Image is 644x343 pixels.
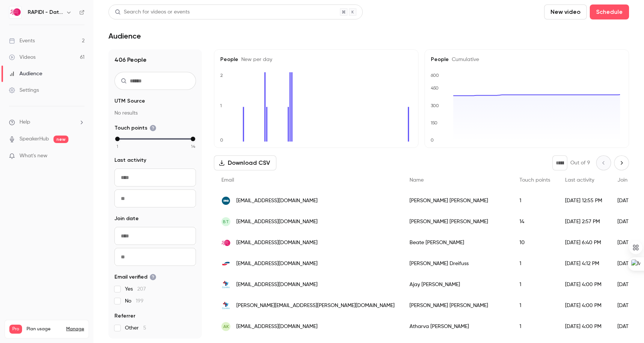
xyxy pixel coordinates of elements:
img: ing.dk [221,196,230,205]
span: [EMAIL_ADDRESS][DOMAIN_NAME] [236,323,318,331]
button: Download CSV [214,155,276,170]
span: Email verified [114,273,156,281]
span: Plan usage [27,326,62,332]
button: Schedule [590,4,629,19]
span: Pro [9,325,22,334]
input: From [114,227,196,245]
span: [EMAIL_ADDRESS][DOMAIN_NAME] [236,260,318,268]
div: Audience [9,70,42,78]
span: Join date [114,215,139,222]
div: [PERSON_NAME] [PERSON_NAME] [402,295,512,316]
div: 1 [512,295,558,316]
li: help-dropdown-opener [9,118,85,126]
div: Beate [PERSON_NAME] [402,232,512,253]
a: SpeakerHub [19,135,49,143]
a: Manage [66,326,84,332]
iframe: Noticeable Trigger [76,153,85,160]
div: [PERSON_NAME] [PERSON_NAME] [402,190,512,211]
div: [PERSON_NAME] Dreifuss [402,253,512,274]
div: min [115,137,120,141]
h6: RAPIDI - Data Integration Solutions [28,9,63,16]
span: 1 [117,143,118,150]
span: Join date [617,177,641,183]
div: v 4.0.25 [21,12,37,18]
div: 14 [512,211,558,232]
text: 450 [431,85,439,91]
span: Yes [125,285,146,293]
div: max [191,137,195,141]
img: conamtechnologies.com [221,301,230,310]
text: 1 [220,103,222,108]
div: [DATE] 4:00 PM [558,274,610,295]
h5: People [431,56,623,63]
div: Domain: [DOMAIN_NAME] [19,19,82,25]
text: 300 [431,103,439,108]
div: [DATE] 2:57 PM [558,211,610,232]
span: UTM Source [114,97,145,105]
p: Out of 9 [570,159,590,167]
span: Name [410,177,424,183]
div: Domain Overview [28,44,67,49]
span: New per day [238,57,272,62]
div: 1 [512,190,558,211]
text: 2 [220,73,223,78]
p: No results [114,109,196,117]
input: To [114,248,196,266]
span: Cumulative [449,57,479,62]
div: Videos [9,54,36,61]
img: tab_keywords_by_traffic_grey.svg [74,43,80,49]
img: rapidionline.com [221,238,230,247]
span: Referrer [114,312,135,320]
div: Search for videos or events [115,8,190,16]
button: New video [544,4,587,19]
h1: Audience [108,31,141,40]
button: Next page [614,155,629,170]
span: new [53,136,68,143]
span: Other [125,324,146,332]
div: Atharva [PERSON_NAME] [402,316,512,337]
div: 10 [512,232,558,253]
span: Last activity [114,157,146,164]
img: conamtechnologies.com [221,280,230,289]
span: 207 [137,286,146,292]
span: [EMAIL_ADDRESS][DOMAIN_NAME] [236,239,318,247]
span: [EMAIL_ADDRESS][DOMAIN_NAME] [236,197,318,205]
img: cleverdevices.com [221,259,230,268]
div: 1 [512,253,558,274]
text: 0 [220,137,223,143]
span: Help [19,118,30,126]
div: [DATE] 4:12 PM [558,253,610,274]
h1: 406 People [114,55,196,64]
span: [EMAIL_ADDRESS][DOMAIN_NAME] [236,281,318,289]
span: Touch points [519,177,550,183]
span: Last activity [565,177,594,183]
span: [PERSON_NAME][EMAIL_ADDRESS][PERSON_NAME][DOMAIN_NAME] [236,302,395,310]
span: [EMAIL_ADDRESS][DOMAIN_NAME] [236,218,318,226]
span: Email [221,177,234,183]
img: website_grey.svg [12,19,18,25]
div: [PERSON_NAME] [PERSON_NAME] [402,211,512,232]
div: Events [9,37,35,45]
span: 199 [136,298,144,304]
div: Settings [9,86,39,94]
span: AK [223,323,229,330]
div: [DATE] 4:00 PM [558,316,610,337]
span: What's new [19,152,47,160]
h5: People [220,56,412,63]
span: BT [223,218,229,225]
img: logo_orange.svg [12,12,18,18]
span: Touch points [114,124,156,132]
div: [DATE] 12:55 PM [558,190,610,211]
div: [DATE] 4:00 PM [558,295,610,316]
span: 5 [143,325,146,331]
span: No [125,297,144,305]
text: 600 [430,73,439,78]
div: Ajay [PERSON_NAME] [402,274,512,295]
div: 1 [512,274,558,295]
img: tab_domain_overview_orange.svg [20,43,26,49]
div: Keywords by Traffic [83,44,126,49]
text: 0 [430,137,434,143]
span: 14 [191,143,195,150]
div: 1 [512,316,558,337]
text: 150 [430,120,438,125]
